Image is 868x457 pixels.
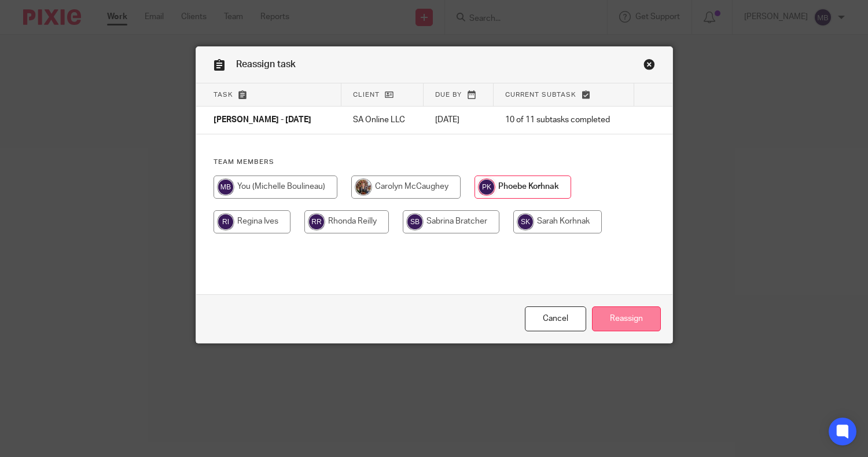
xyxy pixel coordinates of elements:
p: SA Online LLC [353,114,413,126]
h4: Team members [214,158,655,167]
a: Close this dialog window [643,59,655,74]
span: [PERSON_NAME] - [DATE] [214,116,311,125]
span: Task [214,92,233,98]
span: Client [353,92,380,98]
span: Current subtask [505,92,576,98]
p: [DATE] [435,114,482,126]
a: Close this dialog window [525,306,586,331]
td: 10 of 11 subtasks completed [494,107,634,134]
span: Due by [435,92,462,98]
input: Reassign [592,306,661,331]
span: Reassign task [236,60,296,69]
